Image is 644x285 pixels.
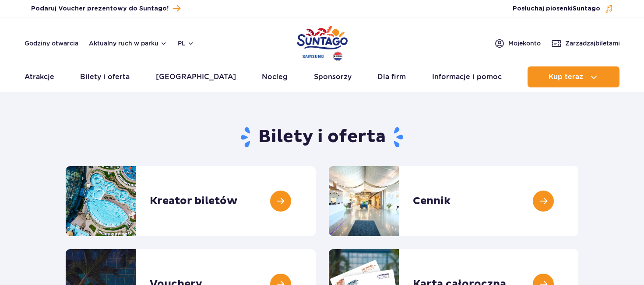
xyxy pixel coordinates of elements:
[80,66,130,87] a: Bilety i oferta
[31,3,180,14] a: Podaruj Voucher prezentowy do Suntago!
[66,126,578,149] h1: Bilety i oferta
[178,39,194,48] button: pl
[551,38,620,49] a: Zarządzajbiletami
[25,39,78,48] a: Godziny otwarcia
[25,66,54,87] a: Atrakcje
[549,73,583,81] span: Kup teraz
[513,4,613,13] button: Posłuchaj piosenkiSuntago
[314,66,352,87] a: Sponsorzy
[89,40,167,47] button: Aktualny ruch w parku
[31,4,169,13] span: Podaruj Voucher prezentowy do Suntago!
[508,39,541,48] span: Moje konto
[262,66,288,87] a: Nocleg
[297,22,348,62] a: Park of Poland
[528,66,619,87] button: Kup teraz
[565,39,620,48] span: Zarządzaj biletami
[573,6,600,12] span: Suntago
[494,38,541,49] a: Mojekonto
[513,4,600,13] span: Posłuchaj piosenki
[156,66,236,87] a: [GEOGRAPHIC_DATA]
[377,66,406,87] a: Dla firm
[432,66,502,87] a: Informacje i pomoc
